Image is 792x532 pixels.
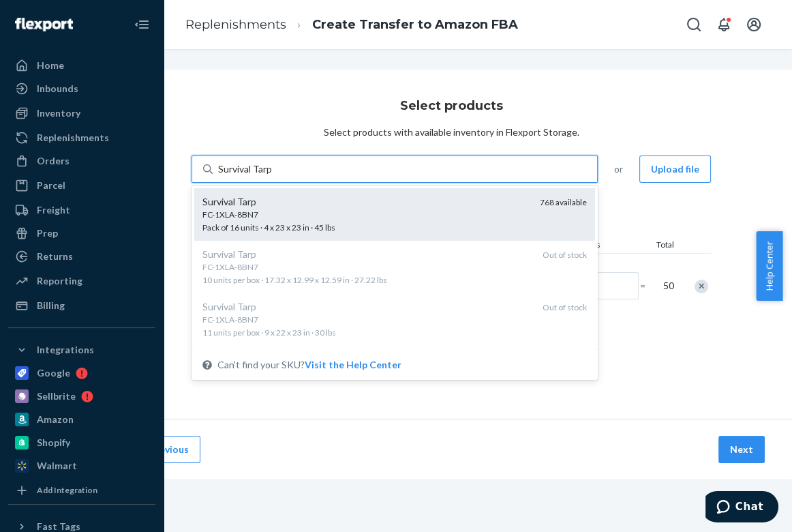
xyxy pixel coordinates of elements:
a: Walmart [8,455,155,477]
div: Replenishments [37,131,109,145]
a: Amazon [8,409,155,430]
div: Parcel [37,179,65,192]
span: 10 units per box · 17.32 x 12.99 x 12.59 in · 27.22 lbs [202,261,532,285]
button: Integrations [8,339,155,361]
div: FC-1XLA-8BN7 [202,261,532,273]
a: Billing [8,295,155,316]
a: Returns [8,246,155,267]
button: Upload file [639,156,711,183]
span: Pack of 16 units · 4 x 23 x 23 in · 45 lbs [202,209,529,233]
div: Freight [37,203,70,217]
button: Survival TarpFC-1XLA-8BN7Pack of 16 units · 4 x 23 x 23 in · 45 lbs768 availableSurvival TarpFC-1... [305,358,401,372]
button: Close Navigation [128,11,155,38]
a: Freight [8,199,155,221]
span: Out of stock [543,302,587,312]
a: Shopify [8,432,155,454]
div: FC-1XLA-8BN7 [202,314,532,325]
a: Inbounds [8,78,155,100]
a: Replenishments [8,127,155,149]
div: Survival Tarp [202,248,532,261]
a: Prep [8,222,155,244]
iframe: Opens a widget where you can chat to one of our agents [705,491,778,525]
div: Home [37,59,64,72]
span: Can't find your SKU? [217,358,401,372]
span: 11 units per box · 9 x 22 x 23 in · 30 lbs [202,314,532,338]
button: Previous [138,436,200,463]
span: 50 [660,279,674,293]
div: Integrations [37,343,94,357]
div: FC-1XLA-8BN7 [202,209,529,220]
a: Add Integration [8,482,155,499]
div: Billing [37,299,65,312]
img: Flexport logo [15,18,73,31]
div: Survival Tarp [202,195,529,209]
a: Orders [8,150,155,172]
span: 768 available [540,197,587,207]
a: Inventory [8,102,155,124]
div: Inventory [37,106,80,120]
span: or [614,162,623,176]
span: = [640,279,654,293]
input: Number of boxes [579,272,639,299]
a: Replenishments [185,17,286,32]
ol: breadcrumbs [174,5,529,45]
a: Reporting [8,270,155,292]
div: Select products with available inventory in Flexport Storage. [324,125,579,139]
div: Total [643,239,677,253]
div: Reporting [37,274,82,288]
div: Amazon [37,413,74,426]
div: Boxes [575,239,643,253]
a: Create Transfer to Amazon FBA [312,17,518,32]
button: Open account menu [740,11,767,38]
div: Prep [37,226,58,240]
input: Survival TarpFC-1XLA-8BN7Pack of 16 units · 4 x 23 x 23 in · 45 lbs768 availableSurvival TarpFC-1... [218,162,273,176]
button: Open notifications [710,11,737,38]
div: Shopify [37,436,70,449]
a: Sellbrite [8,385,155,407]
button: Help Center [756,231,782,301]
div: Returns [37,250,73,263]
div: Google [37,366,70,380]
div: Walmart [37,459,77,473]
div: Survival Tarp [202,300,532,314]
span: Out of stock [543,250,587,260]
div: Orders [37,154,70,168]
h3: Select products [400,97,503,115]
a: Parcel [8,175,155,196]
button: Next [718,436,765,463]
div: Inbounds [37,82,78,95]
a: Google [8,362,155,384]
div: Sellbrite [37,389,76,403]
div: Remove Item [695,280,708,293]
a: Home [8,55,155,76]
div: Add Integration [37,484,97,496]
button: Open Search Box [680,11,707,38]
